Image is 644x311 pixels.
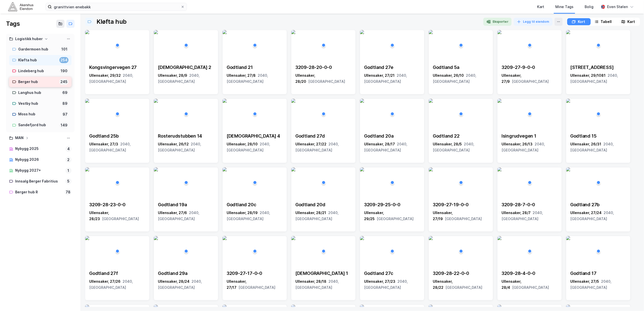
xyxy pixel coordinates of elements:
div: Ullensaker, 26/31 [570,141,626,153]
span: 2040, [GEOGRAPHIC_DATA] [158,73,200,84]
div: Godtland 20d [295,202,351,208]
span: [GEOGRAPHIC_DATA] [238,285,275,290]
img: 256x120 [154,236,158,240]
div: [DEMOGRAPHIC_DATA] 4 [227,133,283,139]
img: 256x120 [291,99,295,103]
span: 2040, [GEOGRAPHIC_DATA] [89,142,131,152]
img: 256x120 [291,167,295,171]
img: 256x120 [429,99,433,103]
a: Innsalg Berger Fabritius5 [6,176,75,187]
div: Isingrudvegen 1 [502,133,558,139]
div: Kongsvingervegen 27 [89,64,145,70]
div: Moss hub [18,111,60,117]
div: Ullensaker, 29/25 [364,210,420,222]
a: Kløfta hub254 [9,55,71,65]
div: Ullensaker, 27/22 [295,141,351,153]
span: 2040, [GEOGRAPHIC_DATA] [364,73,407,84]
input: Søk på adresse, matrikkel, gårdeiere, leietakere eller personer [52,3,181,11]
img: 256x120 [291,236,295,240]
div: Nybygg 2027+ [15,167,63,174]
img: 256x120 [85,305,89,309]
div: Ullensaker, 28/17 [364,141,420,153]
div: Kart [627,19,635,25]
div: Godtland 22 [433,133,489,139]
div: Gardermoen hub [18,46,58,53]
div: Ullensaker, 28/23 [89,210,145,222]
a: Sandefjord hub149 [9,120,71,130]
div: Kontrollprogram for chat [619,287,644,311]
span: 2040, [GEOGRAPHIC_DATA] [227,211,270,221]
div: Godtland 27c [364,270,420,276]
span: 2040, [GEOGRAPHIC_DATA] [227,142,270,152]
img: 256x120 [566,99,570,103]
span: 2040, [GEOGRAPHIC_DATA] [158,279,202,290]
span: 2040, [GEOGRAPHIC_DATA] [502,211,543,221]
img: 256x120 [497,99,502,103]
span: [GEOGRAPHIC_DATA] [308,79,345,84]
img: 256x120 [497,236,502,240]
div: 1 [65,168,71,174]
img: 256x120 [360,305,364,309]
div: 2 [65,157,71,163]
span: 2040, [GEOGRAPHIC_DATA] [295,211,339,221]
span: 2040, [GEOGRAPHIC_DATA] [570,211,614,221]
div: 3209-29-25-0-0 [364,202,420,208]
div: Langhus hub [18,90,59,96]
img: 256x120 [291,305,295,309]
span: 2040, [GEOGRAPHIC_DATA] [433,142,474,152]
img: 256x120 [429,236,433,240]
div: 3209-27-19-0-0 [433,202,489,208]
span: [GEOGRAPHIC_DATA] [445,285,482,290]
button: Legg til eiendom [514,18,553,26]
div: Ullensaker, 29/1081 [570,72,626,85]
img: 256x120 [223,236,227,240]
span: [GEOGRAPHIC_DATA] [102,217,139,221]
img: 256x120 [429,167,433,171]
span: 2040, [GEOGRAPHIC_DATA] [295,279,339,290]
div: Ullensaker, 28/24 [158,278,214,291]
div: Sandefjord hub [18,122,58,128]
div: Berger hub [18,79,57,85]
span: 2040, [GEOGRAPHIC_DATA] [364,279,408,290]
span: [GEOGRAPHIC_DATA] [445,217,482,221]
div: Bolig [585,4,593,10]
div: Ullensaker, 28/10 [227,141,283,153]
div: Ullensaker, 27/17 [227,278,283,291]
img: 256x120 [360,236,364,240]
img: 256x120 [429,305,433,309]
a: Gardermoen hub101 [9,44,71,55]
div: Godtland 27f [89,270,145,276]
a: Langhus hub69 [9,88,71,98]
img: 256x120 [223,30,227,34]
a: Vestby hub89 [9,98,71,109]
img: 256x120 [154,167,158,171]
span: 2040, [GEOGRAPHIC_DATA] [570,142,614,152]
span: [GEOGRAPHIC_DATA] [512,285,549,290]
img: 256x120 [154,99,158,103]
div: Kløfta hub [18,57,57,63]
div: 190 [60,68,68,74]
div: 3209-28-20-0-0 [295,64,351,70]
div: Ullensaker, 28/21 [295,210,351,222]
div: Ullensaker, 26/13 [502,141,558,153]
div: Godtland 27b [570,202,626,208]
span: [GEOGRAPHIC_DATA] [512,79,549,84]
div: Innsalg Berger Fabritius [15,178,63,185]
span: 2040, [GEOGRAPHIC_DATA] [570,73,618,84]
a: Nybygg 20254 [6,144,75,154]
div: Berger hub R [15,189,63,195]
img: 256x120 [360,30,364,34]
a: Nybygg 2027+1 [6,165,75,176]
div: Godtland 25b [89,133,145,139]
div: Vestby hub [18,100,59,107]
div: Ullensaker, 26/10 [433,72,489,85]
img: 256x120 [85,167,89,171]
span: 2040, [GEOGRAPHIC_DATA] [89,279,133,290]
a: Lindeberg hub190 [9,66,71,76]
div: [STREET_ADDRESS] [570,64,626,70]
div: 3209-28-23-0-0 [89,202,145,208]
div: 78 [65,189,71,195]
img: akershus-eiendom-logo.9091f326c980b4bce74ccdd9f866810c.svg [8,2,33,11]
div: 101 [60,46,68,52]
div: Ullensaker, 28/4 [502,278,558,291]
